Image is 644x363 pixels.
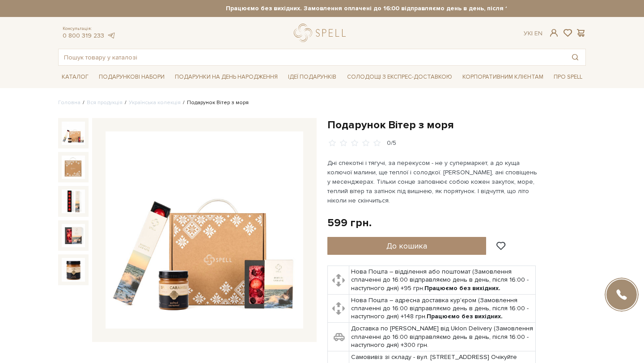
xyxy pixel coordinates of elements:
[349,294,536,323] td: Нова Пошта – адресна доставка кур'єром (Замовлення сплаченні до 16:00 відправляємо день в день, п...
[129,99,181,106] a: Українська колекція
[534,30,542,37] a: En
[63,26,115,32] span: Консультація:
[63,32,104,39] a: 0 800 319 233
[59,49,565,65] input: Пошук товару у каталозі
[550,70,586,84] span: Про Spell
[386,241,427,251] span: До кошика
[106,131,303,329] img: Подарунок Вітер з моря
[284,70,340,84] span: Ідеї подарунків
[62,156,85,179] img: Подарунок Вітер з моря
[531,30,533,37] span: |
[294,24,350,42] a: logo
[349,323,536,351] td: Доставка по [PERSON_NAME] від Uklon Delivery (Замовлення сплаченні до 16:00 відправляємо день в д...
[106,32,115,39] a: telegram
[171,70,281,84] span: Подарунки на День народження
[387,139,396,148] div: 0/5
[565,49,585,65] button: Пошук товару у каталозі
[58,70,92,84] span: Каталог
[62,190,85,213] img: Подарунок Вітер з моря
[343,69,456,84] a: Солодощі з експрес-доставкою
[427,312,503,320] b: Працюємо без вихідних.
[327,118,586,132] h1: Подарунок Вітер з моря
[62,258,85,281] img: Подарунок Вітер з моря
[181,99,249,107] li: Подарунок Вітер з моря
[459,69,547,84] a: Корпоративним клієнтам
[327,237,486,255] button: До кошика
[58,99,80,106] a: Головна
[62,224,85,247] img: Подарунок Вітер з моря
[95,70,168,84] span: Подарункові набори
[349,266,536,295] td: Нова Пошта – відділення або поштомат (Замовлення сплаченні до 16:00 відправляємо день в день, піс...
[524,30,542,38] div: Ук
[62,122,85,145] img: Подарунок Вітер з моря
[424,284,500,292] b: Працюємо без вихідних.
[87,99,123,106] a: Вся продукція
[327,158,537,205] p: Дні спекотні і тягучі, за перекусом - не у супермаркет, а до куща колючої малини, ще теплої і сол...
[327,216,372,230] div: 599 грн.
